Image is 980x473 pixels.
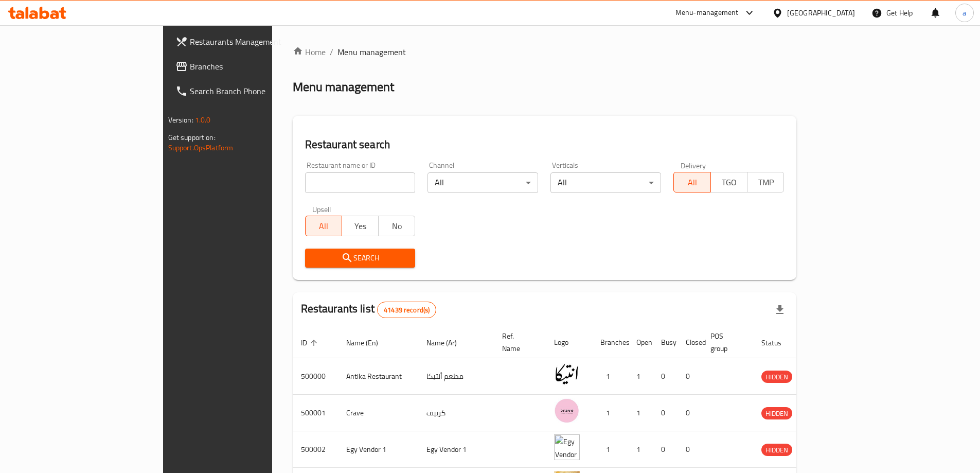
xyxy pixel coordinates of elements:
th: Busy [653,327,678,358]
label: Delivery [681,162,706,169]
img: Egy Vendor 1 [554,434,580,460]
button: Search [305,249,416,268]
td: 0 [653,395,678,431]
div: [GEOGRAPHIC_DATA] [787,7,855,19]
img: Crave [554,398,580,424]
span: Search Branch Phone [190,85,318,97]
th: Branches [592,327,628,358]
span: Restaurants Management [190,36,318,48]
span: Search [313,252,407,265]
div: HIDDEN [761,444,792,456]
button: No [378,216,415,236]
span: Ref. Name [502,330,533,355]
td: 0 [678,395,702,431]
td: 1 [628,431,653,468]
td: Antika Restaurant [338,358,418,395]
span: TMP [752,175,780,190]
td: Egy Vendor 1 [418,431,494,468]
span: HIDDEN [761,444,792,456]
span: a [963,7,966,19]
div: Export file [768,297,792,322]
span: 41439 record(s) [378,305,436,315]
span: No [383,219,411,234]
div: Total records count [377,302,436,318]
td: 0 [678,358,702,395]
td: 1 [592,358,628,395]
td: 0 [653,431,678,468]
td: 1 [592,395,628,431]
span: 1.0.0 [195,113,211,127]
a: Search Branch Phone [167,79,327,103]
h2: Restaurant search [305,137,785,152]
button: All [305,216,342,236]
button: TMP [747,172,784,192]
img: Antika Restaurant [554,361,580,387]
span: TGO [715,175,743,190]
h2: Menu management [293,79,394,95]
span: All [678,175,706,190]
td: كرييف [418,395,494,431]
h2: Restaurants list [301,301,437,318]
td: 1 [592,431,628,468]
span: POS group [710,330,741,355]
span: All [310,219,338,234]
button: Yes [342,216,379,236]
a: Support.OpsPlatform [168,141,234,154]
span: Name (En) [346,337,391,349]
a: Restaurants Management [167,29,327,54]
div: All [427,172,538,193]
input: Search for restaurant name or ID.. [305,172,416,193]
label: Upsell [312,205,331,213]
div: Menu-management [675,7,739,19]
td: 1 [628,358,653,395]
span: Get support on: [168,131,216,144]
span: ID [301,337,320,349]
th: Logo [546,327,592,358]
span: Menu management [337,46,406,58]
td: مطعم أنتيكا [418,358,494,395]
span: HIDDEN [761,408,792,419]
td: 1 [628,395,653,431]
button: All [673,172,710,192]
nav: breadcrumb [293,46,797,58]
td: Crave [338,395,418,431]
button: TGO [710,172,747,192]
th: Closed [678,327,702,358]
span: Status [761,337,795,349]
li: / [330,46,333,58]
span: Yes [346,219,375,234]
th: Open [628,327,653,358]
span: Version: [168,113,193,127]
div: All [550,172,661,193]
span: HIDDEN [761,371,792,383]
div: HIDDEN [761,407,792,419]
a: Branches [167,54,327,79]
span: Branches [190,60,318,73]
span: Name (Ar) [426,337,470,349]
td: Egy Vendor 1 [338,431,418,468]
td: 0 [678,431,702,468]
td: 0 [653,358,678,395]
